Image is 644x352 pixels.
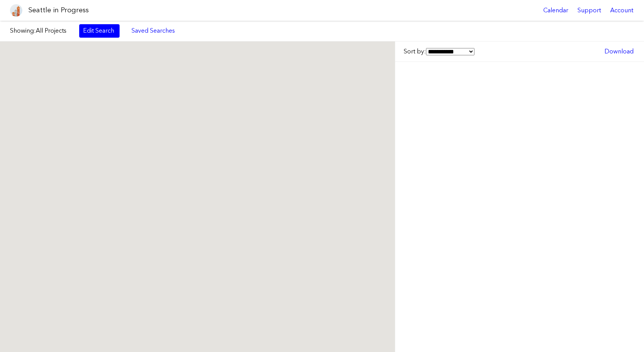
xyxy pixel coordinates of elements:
[10,27,72,35] label: Showing:
[79,24,120,37] a: Edit Search
[36,27,67,34] span: All Projects
[10,4,22,17] img: favicon-96x96.png
[601,45,637,58] a: Download
[404,47,474,56] label: Sort by:
[28,5,89,15] h1: Seattle in Progress
[426,48,474,55] select: Sort by:
[127,24,179,37] a: Saved Searches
